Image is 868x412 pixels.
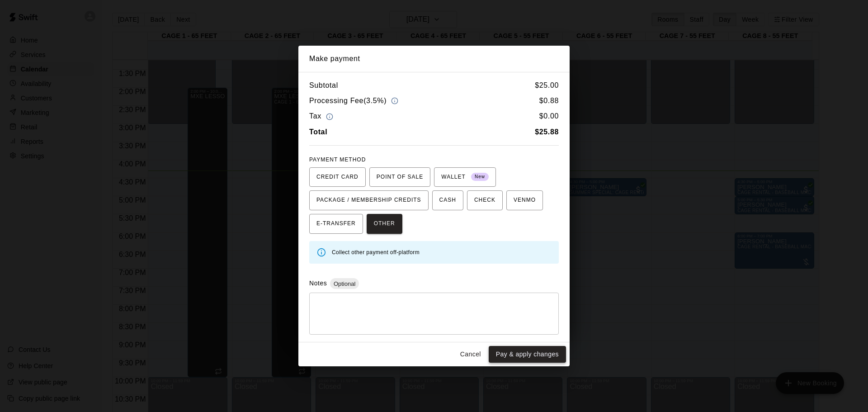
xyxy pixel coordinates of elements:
[316,193,421,208] span: PACKAGE / MEMBERSHIP CREDITS
[309,214,363,234] button: E-TRANSFER
[316,170,359,185] span: CREDIT CARD
[434,167,496,187] button: WALLET New
[474,193,495,208] span: CHECK
[439,193,456,208] span: CASH
[535,128,559,136] b: $ 25.88
[514,193,536,208] span: VENMO
[309,80,338,91] h6: Subtotal
[374,217,395,231] span: OTHER
[309,279,327,287] label: Notes
[432,190,463,210] button: CASH
[309,167,366,187] button: CREDIT CARD
[298,46,570,72] h2: Make payment
[467,190,503,210] button: CHECK
[309,128,327,136] b: Total
[489,346,566,363] button: Pay & apply changes
[332,249,420,256] span: Collect other payment off-platform
[309,190,429,210] button: PACKAGE / MEMBERSHIP CREDITS
[309,156,366,163] span: PAYMENT METHOD
[471,171,489,183] span: New
[535,80,559,91] h6: $ 25.00
[309,110,335,123] h6: Tax
[539,110,559,123] h6: $ 0.00
[506,190,543,210] button: VENMO
[309,95,401,107] h6: Processing Fee ( 3.5% )
[369,167,430,187] button: POINT OF SALE
[441,170,489,185] span: WALLET
[456,346,485,363] button: Cancel
[539,95,559,107] h6: $ 0.88
[377,170,423,185] span: POINT OF SALE
[330,280,359,287] span: Optional
[316,217,356,231] span: E-TRANSFER
[367,214,402,234] button: OTHER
